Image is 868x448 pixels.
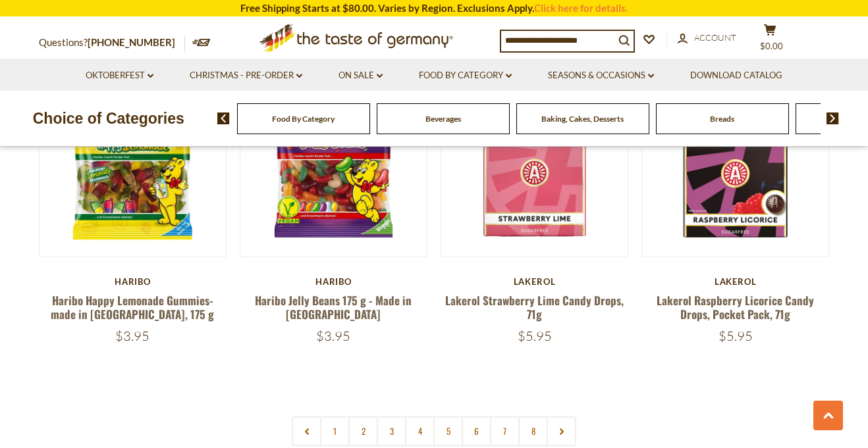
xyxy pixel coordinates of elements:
button: $0.00 [750,24,790,57]
img: Lakerol Strawberry Lime Candy Drops, 71g [441,70,628,257]
a: 2 [348,416,378,446]
img: Haribo Happy Lemonade Gummies- made in Germany, 175 g [40,70,226,257]
a: Lakerol Strawberry Lime Candy Drops, 71g [445,292,624,322]
a: Click here for details. [534,2,628,14]
a: Seasons & Occasions [548,68,654,83]
img: Lakerol Raspberry Licorice Candy Drops, Pocket Pack, 71g [642,70,828,257]
a: 1 [320,416,350,446]
a: Download Catalog [690,68,782,83]
img: next arrow [827,112,839,124]
img: previous arrow [217,112,230,124]
a: 3 [377,416,406,446]
span: $3.95 [115,328,149,344]
a: Baking, Cakes, Desserts [541,114,624,124]
div: Lakerol [441,276,628,287]
a: [PHONE_NUMBER] [88,36,175,48]
span: $3.95 [316,328,350,344]
a: Food By Category [419,68,512,83]
a: Beverages [425,114,461,124]
a: On Sale [339,68,383,83]
img: Haribo Jelly Beans 175 g - Made in Germany [240,70,427,257]
div: Lakerol [641,276,829,287]
div: Haribo [39,276,227,287]
p: Questions? [39,34,185,51]
a: Haribo Jelly Beans 175 g - Made in [GEOGRAPHIC_DATA] [255,292,412,322]
div: Haribo [240,276,427,287]
a: 8 [518,416,548,446]
a: Lakerol Raspberry Licorice Candy Drops, Pocket Pack, 71g [657,292,814,322]
span: $5.95 [518,328,552,344]
a: Food By Category [272,114,335,124]
span: $0.00 [760,41,783,51]
a: 4 [405,416,435,446]
a: Breads [710,114,734,124]
a: Haribo Happy Lemonade Gummies- made in [GEOGRAPHIC_DATA], 175 g [51,292,214,322]
a: Account [678,31,736,45]
a: 7 [490,416,520,446]
span: $5.95 [719,328,753,344]
a: 5 [433,416,463,446]
a: Christmas - PRE-ORDER [190,68,302,83]
span: Account [694,32,736,43]
a: 6 [462,416,491,446]
a: Oktoberfest [86,68,153,83]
